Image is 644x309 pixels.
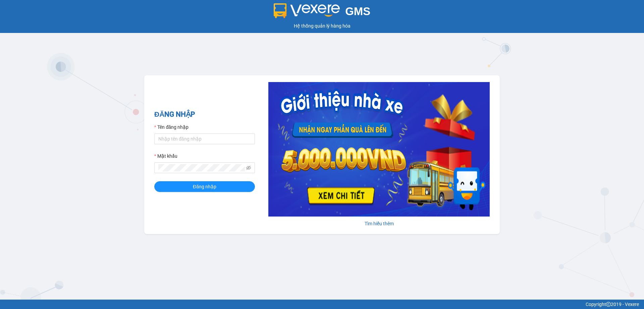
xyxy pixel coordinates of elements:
div: Tìm hiểu thêm [268,220,490,227]
span: copyright [606,302,611,307]
label: Tên đăng nhập [154,123,189,131]
span: Đăng nhập [193,183,216,190]
span: GMS [345,5,370,17]
img: banner-0 [268,82,490,217]
div: Copyright 2019 - Vexere [5,301,639,308]
input: Mật khẩu [158,164,245,171]
input: Tên đăng nhập [154,133,255,144]
span: eye-invisible [246,165,251,170]
img: logo 2 [274,3,340,18]
button: Đăng nhập [154,181,255,192]
div: Hệ thống quản lý hàng hóa [2,22,642,30]
h2: ĐĂNG NHẬP [154,109,255,120]
a: GMS [274,10,371,15]
label: Mật khẩu [154,152,177,160]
